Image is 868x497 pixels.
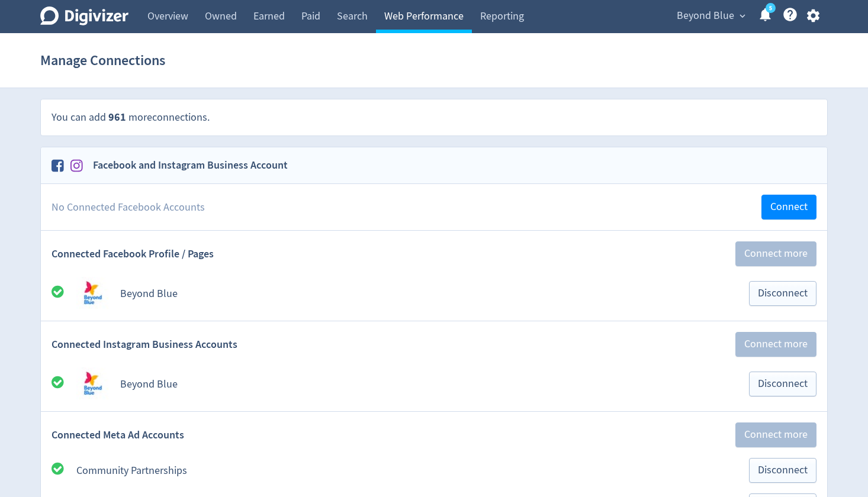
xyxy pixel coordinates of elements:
button: Connect more [735,422,816,447]
button: Beyond Blue [673,7,748,25]
span: Connected Meta Ad Accounts [52,428,184,443]
h1: Manage Connections [40,41,165,79]
a: 5 [766,3,776,13]
span: Disconnect [758,379,808,389]
a: Community Partnerships [76,464,187,477]
div: All good [52,461,76,480]
span: Connect [770,202,808,212]
span: Disconnect [758,465,808,476]
span: Connect more [744,339,808,350]
span: Disconnect [758,288,808,299]
span: Connect more [744,430,808,440]
img: Avatar for Beyond Blue [76,367,110,401]
span: Beyond Blue [677,7,734,25]
span: Connect more [744,248,808,259]
button: Connect more [735,241,816,266]
button: Disconnect [749,281,816,306]
button: Disconnect [749,372,816,396]
span: You can add more connections . [52,111,210,124]
button: Connect more [735,332,816,357]
button: Disconnect [749,458,816,483]
span: Connected Facebook Profile / Pages [52,247,214,262]
text: 5 [769,4,772,12]
div: All good [52,285,76,303]
img: Avatar for Beyond Blue [76,277,110,310]
span: Connected Instagram Business Accounts [52,337,237,352]
a: Beyond Blue [120,377,178,391]
button: Connect [761,195,816,220]
span: No Connected Facebook Accounts [52,200,205,215]
span: expand_more [737,11,748,21]
span: 961 [108,110,126,124]
div: All good [52,375,76,393]
h2: Facebook and Instagram Business Account [85,158,288,173]
a: Beyond Blue [120,287,178,301]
